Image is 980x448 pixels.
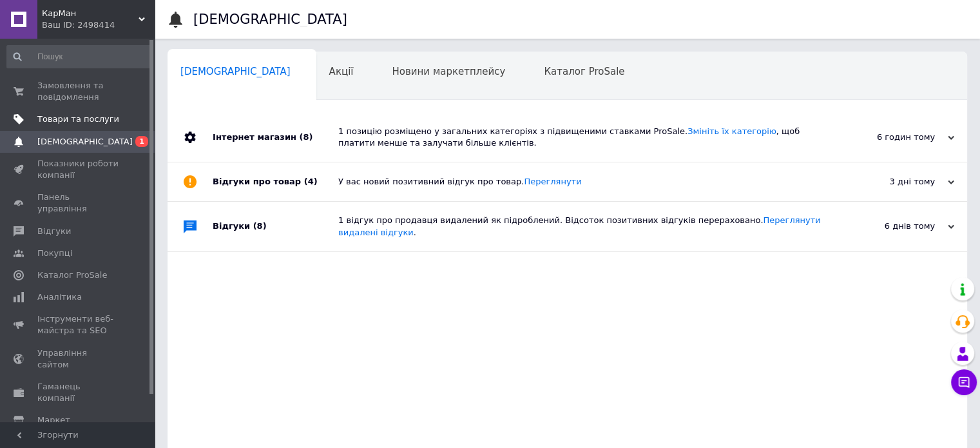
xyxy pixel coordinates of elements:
[213,113,338,162] div: Інтернет магазин
[37,136,133,148] span: [DEMOGRAPHIC_DATA]
[37,347,119,371] span: Управління сайтом
[37,269,107,281] span: Каталог ProSale
[37,291,82,303] span: Аналітика
[37,414,70,426] span: Маркет
[135,136,148,147] span: 1
[825,176,954,188] div: 3 дні тому
[304,177,318,186] span: (4)
[37,158,119,181] span: Показники роботи компанії
[338,176,825,188] div: У вас новий позитивний відгук про товар.
[825,131,954,143] div: 6 годин тому
[180,66,291,77] span: [DEMOGRAPHIC_DATA]
[329,66,354,77] span: Акції
[37,313,119,336] span: Інструменти веб-майстра та SEO
[338,215,821,237] a: Переглянути видалені відгуки
[299,132,312,142] span: (8)
[951,369,977,395] button: Чат з покупцем
[37,191,119,215] span: Панель управління
[6,45,152,68] input: Пошук
[213,202,338,251] div: Відгуки
[338,126,825,149] div: 1 позицію розміщено у загальних категоріях з підвищеними ставками ProSale. , щоб платити менше та...
[37,80,119,103] span: Замовлення та повідомлення
[37,248,72,259] span: Покупці
[687,126,776,136] a: Змініть їх категорію
[37,113,119,125] span: Товари та послуги
[392,66,505,77] span: Новини маркетплейсу
[338,215,825,238] div: 1 відгук про продавця видалений як підроблений. Відсоток позитивних відгуків перераховано. .
[213,162,338,201] div: Відгуки про товар
[42,8,139,19] span: КарМан
[253,221,267,231] span: (8)
[825,220,954,232] div: 6 днів тому
[37,226,71,237] span: Відгуки
[544,66,624,77] span: Каталог ProSale
[524,177,581,186] a: Переглянути
[193,12,347,27] h1: [DEMOGRAPHIC_DATA]
[37,381,119,404] span: Гаманець компанії
[42,19,155,31] div: Ваш ID: 2498414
